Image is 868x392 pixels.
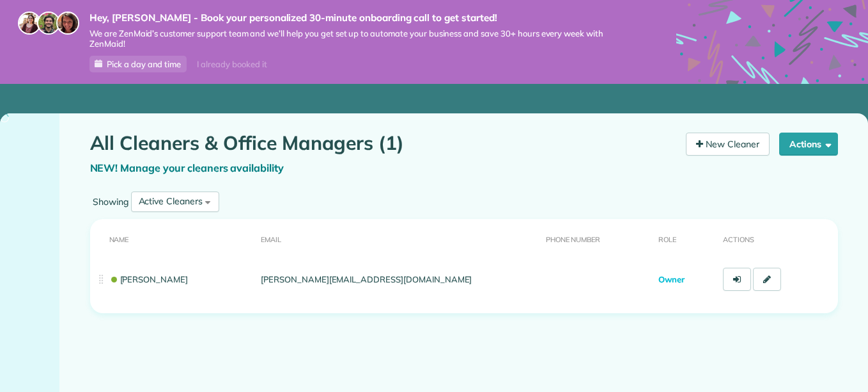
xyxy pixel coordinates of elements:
[658,274,685,284] span: Owner
[89,28,638,50] span: We are ZenMaid’s customer support team and we’ll help you get set up to automate your business an...
[56,12,79,35] img: michelle-19f622bdf1676172e81f8f8fba1fb50e276960ebfe0243fe18214015130c80e4.jpg
[541,219,653,258] th: Phone number
[779,133,838,156] button: Actions
[37,12,60,35] img: jorge-587dff0eeaa6aab1f244e6dc62b8924c3b6ad411094392a53c71c6c4a576187d.jpg
[718,219,838,258] th: Actions
[189,56,274,72] div: I already booked it
[653,219,718,258] th: Role
[89,12,638,24] strong: Hey, [PERSON_NAME] - Book your personalized 30-minute onboarding call to get started!
[256,219,541,258] th: Email
[90,195,131,208] label: Showing
[109,274,189,284] a: [PERSON_NAME]
[90,161,284,174] a: NEW! Manage your cleaners availability
[139,195,203,208] div: Active Cleaners
[18,12,41,35] img: maria-72a9807cf96188c08ef61303f053569d2e2a8a1cde33d635c8a3ac13582a053d.jpg
[107,59,181,69] span: Pick a day and time
[90,133,677,154] h1: All Cleaners & Office Managers (1)
[89,56,187,72] a: Pick a day and time
[686,133,770,156] a: New Cleaner
[90,219,256,258] th: Name
[256,258,541,300] td: [PERSON_NAME][EMAIL_ADDRESS][DOMAIN_NAME]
